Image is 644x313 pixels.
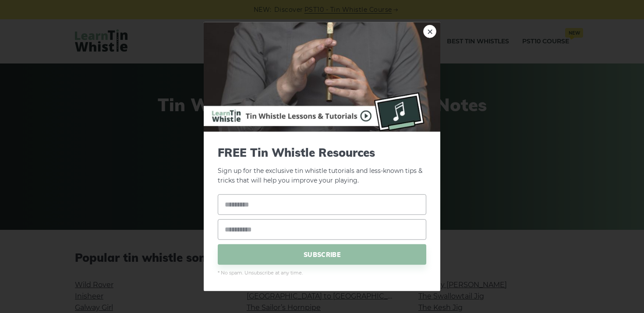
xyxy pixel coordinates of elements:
[218,145,426,186] p: Sign up for the exclusive tin whistle tutorials and less-known tips & tricks that will help you i...
[204,22,440,131] img: Tin Whistle Buying Guide Preview
[218,244,426,265] span: SUBSCRIBE
[218,269,426,277] span: * No spam. Unsubscribe at any time.
[218,145,426,159] span: FREE Tin Whistle Resources
[423,25,436,38] a: ×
